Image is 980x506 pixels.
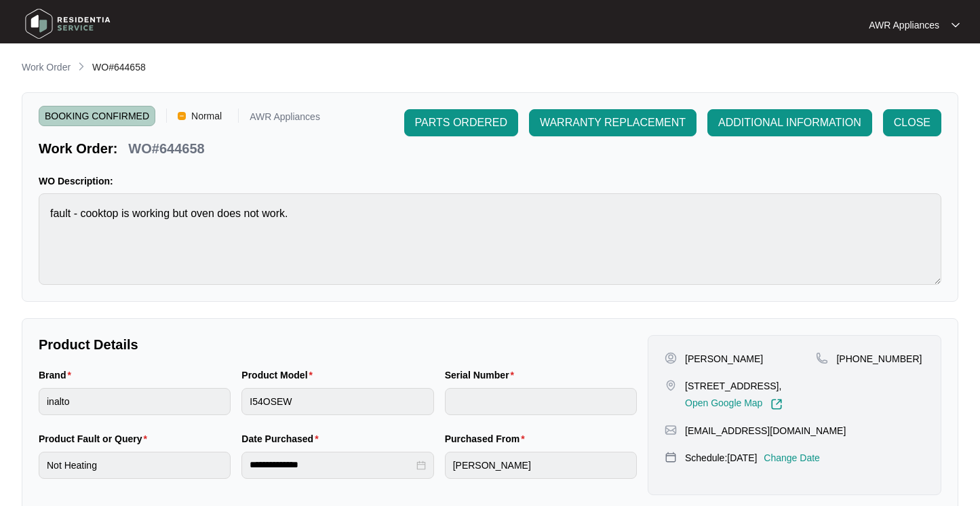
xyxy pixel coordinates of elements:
[76,61,87,72] img: chevron-right
[39,335,637,354] p: Product Details
[665,379,677,391] img: map-pin
[445,432,530,446] label: Purchased From
[665,424,677,436] img: map-pin
[445,452,637,479] input: Purchased From
[445,388,637,415] input: Serial Number
[529,109,697,136] button: WARRANTY REPLACEMENT
[718,115,861,131] span: ADDITIONAL INFORMATION
[665,451,677,463] img: map-pin
[39,368,77,382] label: Brand
[404,109,518,136] button: PARTS ORDERED
[39,432,153,446] label: Product Fault or Query
[685,352,763,366] p: [PERSON_NAME]
[685,379,783,393] p: [STREET_ADDRESS],
[39,388,231,415] input: Brand
[770,398,783,410] img: Link-External
[178,112,186,120] img: Vercel Logo
[540,115,686,131] span: WARRANTY REPLACEMENT
[19,60,73,75] a: Work Order
[816,352,828,364] img: map-pin
[952,22,960,28] img: dropdown arrow
[241,432,324,446] label: Date Purchased
[241,368,318,382] label: Product Model
[39,174,941,188] p: WO Description:
[883,109,941,136] button: CLOSE
[39,139,117,158] p: Work Order:
[39,193,941,285] textarea: fault - cooktop is working but oven does not work.
[39,106,155,126] span: BOOKING CONFIRMED
[707,109,872,136] button: ADDITIONAL INFORMATION
[445,368,520,382] label: Serial Number
[764,451,820,465] p: Change Date
[869,18,939,32] p: AWR Appliances
[241,388,433,415] input: Product Model
[39,452,231,479] input: Product Fault or Query
[20,3,115,44] img: residentia service logo
[685,451,757,465] p: Schedule: [DATE]
[186,106,227,126] span: Normal
[685,398,783,410] a: Open Google Map
[128,139,204,158] p: WO#644658
[92,62,146,73] span: WO#644658
[685,424,846,437] p: [EMAIL_ADDRESS][DOMAIN_NAME]
[250,458,413,472] input: Date Purchased
[250,112,320,126] p: AWR Appliances
[22,60,71,74] p: Work Order
[665,352,677,364] img: user-pin
[415,115,507,131] span: PARTS ORDERED
[894,115,930,131] span: CLOSE
[836,352,922,366] p: [PHONE_NUMBER]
